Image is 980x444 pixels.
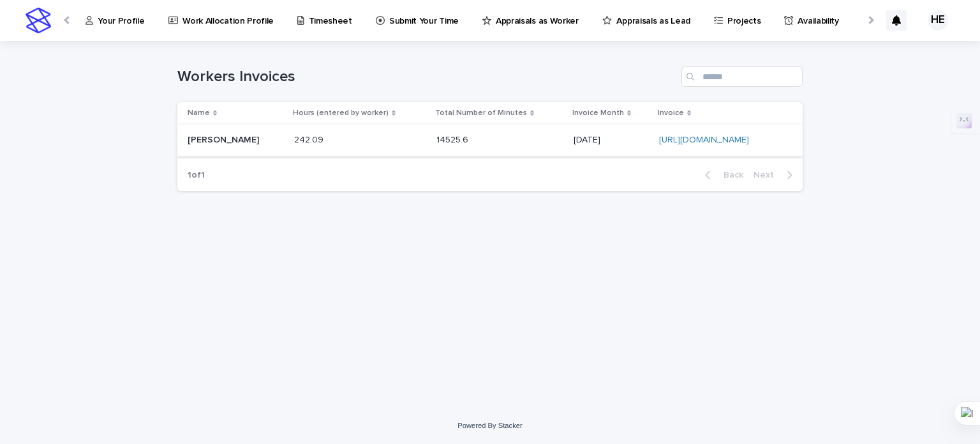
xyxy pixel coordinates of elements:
[293,106,389,120] p: Hours (entered by worker)
[695,169,748,181] button: Back
[435,106,527,120] p: Total Number of Minutes
[716,171,743,180] span: Back
[177,68,676,86] h1: Workers Invoices
[188,106,210,120] p: Name
[754,171,782,180] span: Next
[748,169,803,181] button: Next
[177,160,215,191] p: 1 of 1
[188,132,262,146] p: [PERSON_NAME]
[928,10,948,31] div: HE
[436,132,471,146] p: 14525.6
[572,106,624,120] p: Invoice Month
[457,422,522,429] a: Powered By Stacker
[574,135,649,146] p: [DATE]
[177,125,803,157] tr: [PERSON_NAME][PERSON_NAME] 242.09242.09 14525.614525.6 [DATE][URL][DOMAIN_NAME]
[26,8,51,33] img: stacker-logo-s-only.png
[681,66,803,87] input: Search
[659,135,749,144] a: [URL][DOMAIN_NAME]
[658,106,684,120] p: Invoice
[294,132,326,146] p: 242.09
